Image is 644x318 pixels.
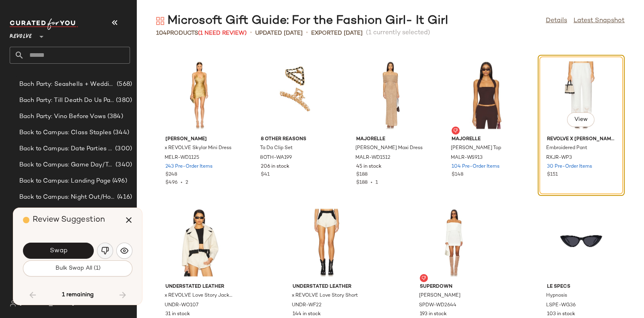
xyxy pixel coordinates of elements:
span: Understated Leather [293,283,361,291]
img: MELR-WD1125_V1.jpg [159,58,240,133]
img: UNDR-WF22_V1.jpg [286,205,367,280]
img: LSPE-WG36_V1.jpg [541,205,622,280]
span: Ta Da Clip Set [260,145,293,152]
span: (1 Need Review) [198,30,247,36]
div: Microsoft Gift Guide: For the Fashion Girl- It Girl [156,13,448,29]
img: svg%3e [120,247,128,255]
span: Back to Campus: Night Out/House Parties [19,193,116,202]
span: x REVOLVE Skylar Mini Dress [165,145,231,152]
span: 1 remaining [62,291,94,299]
span: Embroidered Pant [546,145,587,152]
p: updated [DATE] [255,29,303,37]
span: Le Specs [547,283,615,291]
button: Bulk Swap All (1) [23,260,132,276]
p: Exported [DATE] [311,29,363,37]
span: Bulk Swap All (1) [55,265,100,272]
span: 206 in stock [261,163,289,170]
img: UNDR-WO107_V1.jpg [159,205,240,280]
span: [PERSON_NAME] [419,292,460,299]
span: 104 Pre-Order Items [452,163,500,170]
span: 2 [186,180,188,185]
span: • [306,28,308,38]
span: Bach Party: Vino Before Vows [19,112,106,121]
span: 45 in stock [356,163,382,170]
span: (496) [111,177,127,186]
span: $188 [356,171,367,179]
span: $41 [261,171,270,179]
span: SPDW-WD2644 [419,302,456,309]
img: svg%3e [453,128,458,133]
span: superdown [420,283,488,291]
span: Back to Campus: Game Day/Tailgates [19,160,114,170]
span: Bach Party: Seashells + Wedding Bells [19,80,115,89]
span: x REVOLVE Love Story Jacket [165,292,233,299]
span: (300) [114,144,132,154]
span: [PERSON_NAME] [165,136,234,143]
span: MAJORELLE [452,136,520,143]
img: svg%3e [156,17,164,25]
a: Details [546,16,567,26]
button: Swap [23,243,94,259]
span: [PERSON_NAME] Top [451,145,501,152]
span: Review Suggestion [33,216,105,224]
img: svg%3e [10,300,16,307]
span: Swap [49,247,67,255]
span: Revolve [10,27,32,42]
span: 103 in stock [547,311,575,318]
span: • [178,180,186,185]
span: Hypnosis [546,292,567,299]
span: MALR-WS913 [451,154,483,162]
div: Products [156,29,247,37]
span: x REVOLVE Love Story Short [292,292,358,299]
span: $148 [452,171,463,179]
span: Back to Campus: Class Staples [19,128,111,137]
span: (568) [115,80,132,89]
span: 193 in stock [420,311,447,318]
span: 243 Pre-Order Items [165,163,213,170]
span: RXJR-WP3 [546,154,572,162]
span: Back to Campus: Date Parties & Semi Formals [19,144,114,154]
span: • [250,28,252,38]
span: (1 currently selected) [366,28,430,38]
span: MALR-WD1512 [355,154,390,162]
span: $496 [165,180,178,185]
button: View [567,112,594,127]
span: • [367,180,376,185]
a: Latest Snapshot [574,16,625,26]
span: $188 [356,180,367,185]
span: (380) [114,96,132,105]
span: 8 Other Reasons [261,136,329,143]
img: SPDW-WD2644_V1.jpg [413,205,495,280]
img: MALR-WS913_V1.jpg [445,58,526,133]
span: (384) [106,112,123,121]
span: View [574,116,588,123]
span: UNDR-WO107 [165,302,198,309]
span: Understated Leather [165,283,234,291]
img: svg%3e [101,247,109,255]
span: (416) [116,193,132,202]
span: Bach Party: Till Death Do Us Party [19,96,114,105]
img: RXJR-WP3_V1.jpg [541,58,622,133]
span: MAJORELLE [356,136,425,143]
span: UNDR-WF22 [292,302,322,309]
span: (340) [114,160,132,170]
span: 104 [156,30,167,36]
img: MALR-WD1512_V1.jpg [350,58,431,133]
span: LSPE-WG36 [546,302,576,309]
span: 31 in stock [165,311,190,318]
span: 8OTH-WA199 [260,154,292,162]
span: Back to Campus: Landing Page [19,177,111,186]
img: cfy_white_logo.C9jOOHJF.svg [10,19,78,30]
span: 1 [376,180,378,185]
span: MELR-WD1125 [165,154,199,162]
span: [PERSON_NAME] Maxi Dress [355,145,423,152]
span: 144 in stock [293,311,321,318]
span: (344) [111,128,129,137]
img: svg%3e [421,276,426,281]
img: 8OTH-WA199_V1.jpg [254,58,336,133]
span: $248 [165,171,177,179]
